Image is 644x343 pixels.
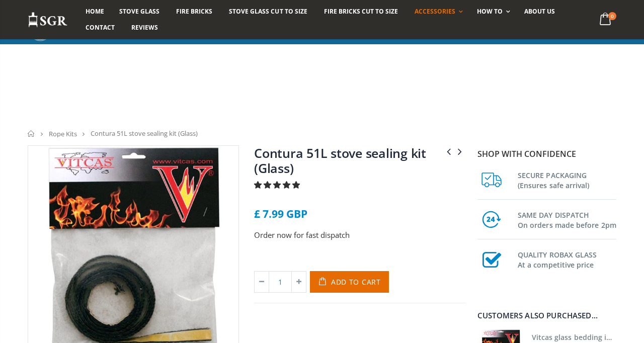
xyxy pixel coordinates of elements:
a: Fire Bricks Cut To Size [316,4,406,20]
span: Stove Glass Cut To Size [229,7,307,16]
span: Add to Cart [331,277,381,287]
h3: SAME DAY DISPATCH On orders made before 2pm [518,208,616,230]
a: Home [28,130,35,137]
span: 0 [608,12,616,20]
span: How To [477,7,503,16]
span: Stove Glass [119,7,159,16]
span: Accessories [415,7,455,16]
h3: SECURE PACKAGING (Ensures safe arrival) [518,168,616,191]
a: Contact [78,20,122,36]
span: About us [524,7,555,16]
a: Stove Glass [112,4,167,20]
button: Add to Cart [310,271,389,293]
span: Contura 51L stove sealing kit (Glass) [91,129,198,138]
a: 0 [596,10,616,30]
img: Stove Glass Replacement [28,12,68,28]
a: About us [517,4,562,20]
a: Home [78,4,112,20]
a: Reviews [124,20,166,36]
a: Rope Kits [49,129,77,138]
a: Accessories [407,4,468,20]
a: Fire Bricks [169,4,220,20]
span: Fire Bricks Cut To Size [324,7,398,16]
span: Home [86,7,104,16]
span: Contact [86,23,115,32]
h3: QUALITY ROBAX GLASS At a competitive price [518,248,616,270]
span: 5.00 stars [254,180,302,190]
span: Reviews [131,23,158,32]
p: Order now for fast dispatch [254,229,465,241]
span: £ 7.99 GBP [254,207,307,221]
a: Stove Glass Cut To Size [221,4,314,20]
span: Fire Bricks [176,7,212,16]
p: Shop with confidence [477,148,616,160]
div: Customers also purchased... [477,312,616,319]
a: How To [469,4,515,20]
a: Contura 51L stove sealing kit (Glass) [254,144,426,177]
